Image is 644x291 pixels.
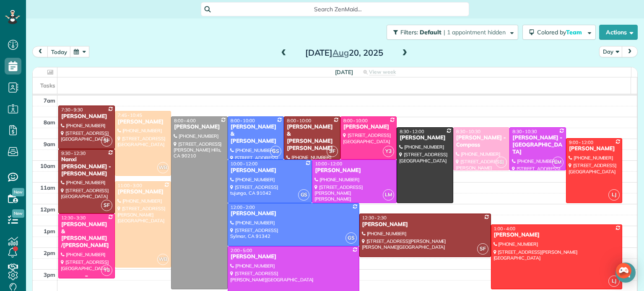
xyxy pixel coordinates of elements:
[61,107,83,113] span: 7:30 - 9:30
[383,189,394,201] span: LM
[608,276,620,287] span: LJ
[101,200,112,211] span: SF
[399,134,451,142] div: [PERSON_NAME]
[117,118,169,126] div: [PERSON_NAME]
[61,150,86,156] span: 9:30 - 12:30
[335,69,353,75] span: [DATE]
[552,157,563,168] span: LM
[400,28,418,36] span: Filters:
[362,215,387,221] span: 12:30 - 2:30
[231,204,255,210] span: 12:00 - 2:00
[292,48,397,57] h2: [DATE] 20, 2025
[118,183,142,188] span: 11:00 - 3:00
[61,156,112,178] div: Nanxi [PERSON_NAME] - [PERSON_NAME]
[44,119,55,126] span: 8am
[40,82,55,89] span: Tasks
[44,141,55,147] span: 9am
[12,188,24,196] span: New
[231,247,252,253] span: 2:00 - 5:00
[270,146,281,157] span: GS
[343,118,368,124] span: 8:00 - 10:00
[569,139,593,145] span: 9:00 - 12:00
[494,226,516,232] span: 1:00 - 4:00
[117,188,169,196] div: [PERSON_NAME]
[315,161,342,167] span: 10:00 - 12:00
[332,47,349,58] span: Aug
[496,157,507,168] span: LI
[369,69,396,75] span: View week
[40,184,55,191] span: 11am
[537,28,585,36] span: Colored by
[608,189,620,201] span: LJ
[345,232,357,244] span: GS
[522,25,596,40] button: Colored byTeam
[599,46,623,57] button: Day
[512,129,537,134] span: 8:30 - 10:30
[40,206,55,213] span: 12pm
[231,118,255,124] span: 8:00 - 10:00
[230,210,357,217] div: [PERSON_NAME]
[477,243,488,255] span: SF
[61,215,86,221] span: 12:30 - 3:30
[382,25,518,40] a: Filters: Default | 1 appointment hidden
[12,209,24,218] span: New
[387,25,518,40] button: Filters: Default | 1 appointment hidden
[157,254,169,265] span: WB
[44,250,55,256] span: 2pm
[314,167,394,174] div: [PERSON_NAME]
[61,113,112,120] div: [PERSON_NAME]
[174,124,225,131] div: [PERSON_NAME]
[32,46,48,57] button: prev
[622,46,638,57] button: next
[456,134,507,149] div: [PERSON_NAME] - Compass
[512,134,563,156] div: [PERSON_NAME] - [GEOGRAPHIC_DATA]
[599,25,638,40] button: Actions
[44,97,55,104] span: 7am
[569,145,620,152] div: [PERSON_NAME]
[44,228,55,234] span: 1pm
[47,46,71,57] button: today
[444,28,506,36] span: | 1 appointment hidden
[44,271,55,278] span: 3pm
[493,232,620,239] div: [PERSON_NAME]
[383,146,394,157] span: Y3
[230,124,282,145] div: [PERSON_NAME] & [PERSON_NAME]
[118,112,142,118] span: 7:45 - 10:45
[157,162,169,173] span: WB
[230,167,310,174] div: [PERSON_NAME]
[286,124,338,152] div: [PERSON_NAME] & [PERSON_NAME] [PERSON_NAME]
[420,28,442,36] span: Default
[615,263,636,283] div: Open Intercom Messenger
[40,162,55,169] span: 10am
[400,129,424,134] span: 8:30 - 12:00
[101,265,112,276] span: Y3
[230,253,357,260] div: [PERSON_NAME]
[231,161,258,167] span: 10:00 - 12:00
[456,129,480,134] span: 8:30 - 10:30
[566,28,583,36] span: Team
[343,124,395,131] div: [PERSON_NAME]
[298,189,309,201] span: GS
[174,118,196,124] span: 8:00 - 4:00
[327,146,338,157] span: SF
[61,221,112,250] div: [PERSON_NAME] & [PERSON_NAME] /[PERSON_NAME]
[362,221,488,228] div: [PERSON_NAME]
[101,135,112,147] span: SF
[287,118,311,124] span: 8:00 - 10:00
